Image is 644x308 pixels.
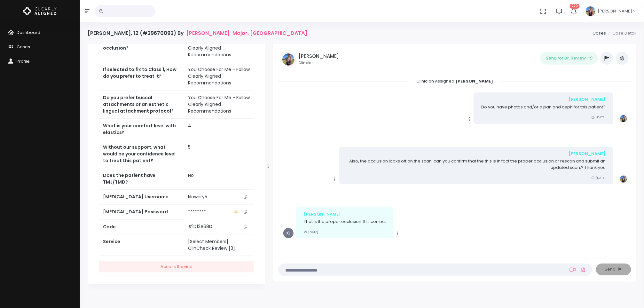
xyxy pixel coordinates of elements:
[99,34,184,62] th: Do you want to fix to Class 1 occlusion?
[347,158,606,170] p: Also, the occlusion looks off on the scan, can you confirm that the this is in fact the proper oc...
[304,211,386,217] div: [PERSON_NAME]
[99,234,184,256] th: Service
[299,53,339,59] h5: [PERSON_NAME]
[184,62,254,91] td: You Choose For Me - Follow Clearly Aligned Recommendations
[186,30,307,36] a: [PERSON_NAME]-Major, [GEOGRAPHIC_DATA]
[99,91,184,119] th: Do you prefer buccal attachments or an esthetic lingual attachment protocol?
[569,267,577,272] a: Add Loom Video
[540,52,598,65] button: Send for Dr. Review
[184,219,254,234] td: #1D12A68D
[23,4,57,18] img: Logo Horizontal
[99,168,184,190] th: Does the patient have TMJ/TMD?
[184,140,254,168] td: 5
[283,228,294,238] span: KL
[99,119,184,140] th: What is your comfort level with elastics?
[99,62,184,91] th: If selected to fix to Class 1, How do you prefer to treat it?
[409,76,501,86] span: Clinician Assigned:
[188,238,250,252] div: [Select Members] ClinCheck Review [3]
[99,261,254,273] a: Access Service
[184,168,254,190] td: No
[99,205,184,219] th: [MEDICAL_DATA] Password
[17,58,30,64] span: Profile
[99,190,184,205] th: [MEDICAL_DATA] Username
[184,91,254,119] td: You Choose For Me - Follow Clearly Aligned Recommendations
[88,30,307,36] h4: [PERSON_NAME], 12 (#29670092) By
[88,44,265,289] div: scrollable content
[481,104,606,110] p: Do you have photos and/or a pan and ceph for this patient?
[99,219,184,234] th: Code
[184,34,254,62] td: You Choose For Me - Follow Clearly Aligned Recommendations
[606,30,636,36] li: Case Detail
[17,44,30,50] span: Cases
[184,190,254,204] td: klowery5
[481,96,606,103] div: [PERSON_NAME]
[585,5,596,17] img: Header Avatar
[17,29,40,36] span: Dashboard
[304,218,386,225] p: That is the proper occlusion. It is correct
[570,4,580,9] span: 220
[278,80,631,251] div: scrollable content
[591,115,606,119] small: [DATE]
[579,264,587,275] a: Add Files
[184,119,254,140] td: 4
[593,30,606,36] a: Cases
[347,151,606,157] div: [PERSON_NAME]
[99,140,184,168] th: Without our support, what would be your confidence level to treat this patient?
[299,60,339,66] small: Clinician
[598,8,632,14] span: [PERSON_NAME]
[304,230,318,234] small: [DATE]
[455,78,493,84] b: [PERSON_NAME]
[591,176,606,180] small: [DATE]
